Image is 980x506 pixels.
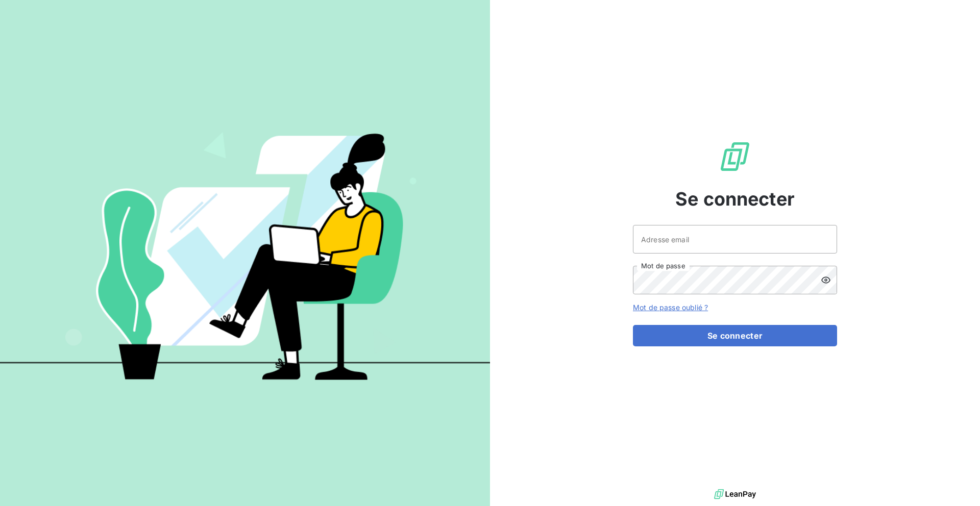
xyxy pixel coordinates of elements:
a: Mot de passe oublié ? [633,303,708,312]
input: placeholder [633,225,837,254]
span: Se connecter [675,185,795,213]
img: logo [714,487,756,502]
button: Se connecter [633,325,837,346]
img: Logo LeanPay [719,140,751,173]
